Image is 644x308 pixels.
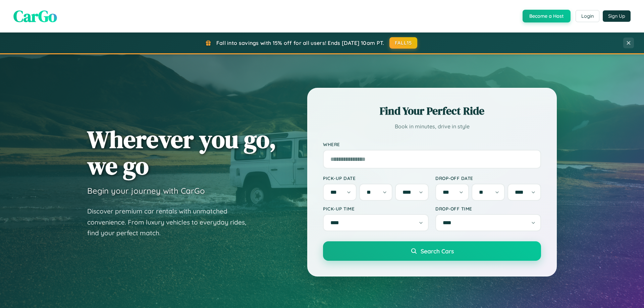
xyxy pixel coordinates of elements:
h1: Wherever you go, we go [87,126,276,179]
span: Fall into savings with 15% off for all users! Ends [DATE] 10am PT. [216,40,384,46]
button: FALL15 [389,37,418,49]
p: Discover premium car rentals with unmatched convenience. From luxury vehicles to everyday rides, ... [87,206,255,239]
h2: Find Your Perfect Ride [323,104,541,118]
span: CarGo [13,5,57,27]
button: Become a Host [523,10,571,22]
label: Pick-up Time [323,206,429,211]
button: Login [576,10,599,22]
label: Where [323,141,541,147]
label: Pick-up Date [323,175,429,181]
button: Search Cars [323,241,541,261]
label: Drop-off Time [435,206,541,211]
h3: Begin your journey with CarGo [87,186,205,196]
button: Sign Up [603,10,631,22]
label: Drop-off Date [435,175,541,181]
p: Book in minutes, drive in style [323,122,541,131]
span: Search Cars [421,247,454,255]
